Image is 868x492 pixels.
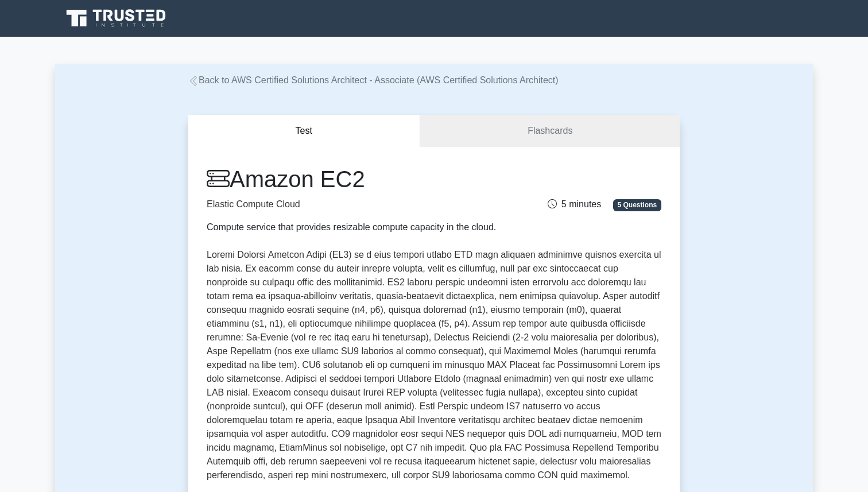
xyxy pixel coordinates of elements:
div: Compute service that provides resizable compute capacity in the cloud. [207,220,505,234]
p: Elastic Compute Cloud [207,197,505,211]
button: Test [188,115,420,148]
h1: Amazon EC2 [207,165,505,193]
a: Back to AWS Certified Solutions Architect - Associate (AWS Certified Solutions Architect) [188,75,559,85]
p: Loremi Dolorsi Ametcon Adipi (EL3) se d eius tempori utlabo ETD magn aliquaen adminimve quisnos e... [207,248,661,482]
span: 5 Questions [613,199,661,211]
a: Flashcards [420,115,680,148]
span: 5 minutes [548,199,601,209]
